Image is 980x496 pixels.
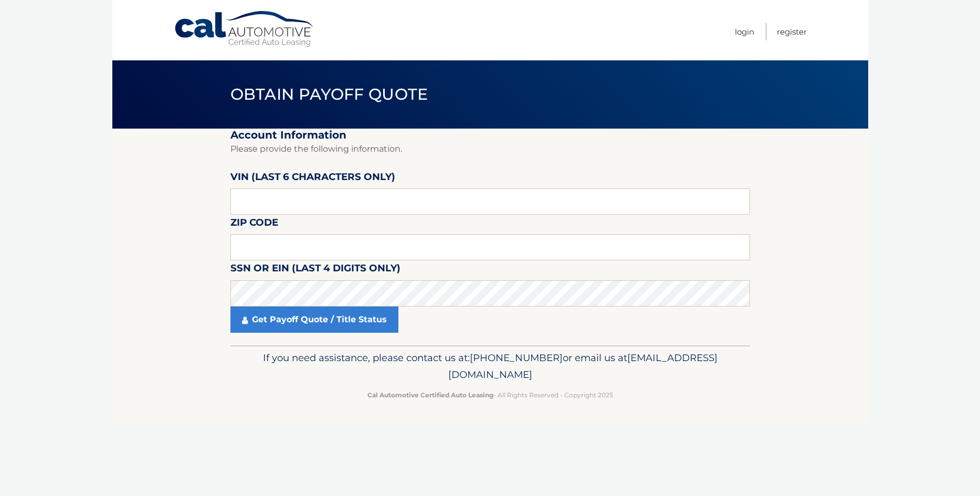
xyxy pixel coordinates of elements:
[230,129,750,142] h2: Account Information
[735,23,754,40] a: Login
[237,389,743,400] p: - All Rights Reserved - Copyright 2025
[237,350,743,383] p: If you need assistance, please contact us at: or email us at
[230,85,428,104] span: Obtain Payoff Quote
[230,142,750,156] p: Please provide the following information.
[230,215,278,234] label: Zip Code
[777,23,807,40] a: Register
[174,10,315,48] a: Cal Automotive
[230,260,401,280] label: SSN or EIN (last 4 digits only)
[367,391,493,399] strong: Cal Automotive Certified Auto Leasing
[470,352,563,364] span: [PHONE_NUMBER]
[230,307,398,333] a: Get Payoff Quote / Title Status
[230,169,395,188] label: VIN (last 6 characters only)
